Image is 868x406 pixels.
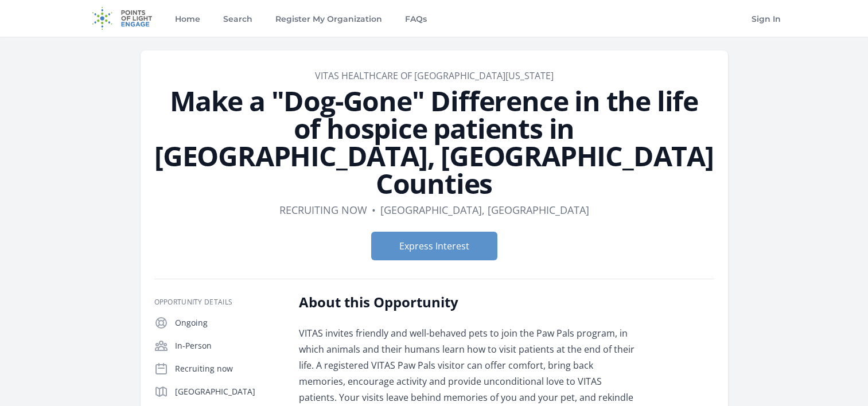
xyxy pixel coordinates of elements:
[175,363,281,374] p: Recruiting now
[299,293,635,311] h2: About this Opportunity
[372,202,376,218] div: •
[175,340,281,352] p: In-Person
[279,202,367,218] dd: Recruiting now
[154,87,714,197] h1: Make a "Dog-Gone" Difference in the life of hospice patients in [GEOGRAPHIC_DATA], [GEOGRAPHIC_DA...
[380,202,589,218] dd: [GEOGRAPHIC_DATA], [GEOGRAPHIC_DATA]
[175,317,281,329] p: Ongoing
[154,298,281,307] h3: Opportunity Details
[175,386,281,397] p: [GEOGRAPHIC_DATA]
[315,69,554,82] a: VITAS Healthcare of [GEOGRAPHIC_DATA][US_STATE]
[371,232,497,260] button: Express Interest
